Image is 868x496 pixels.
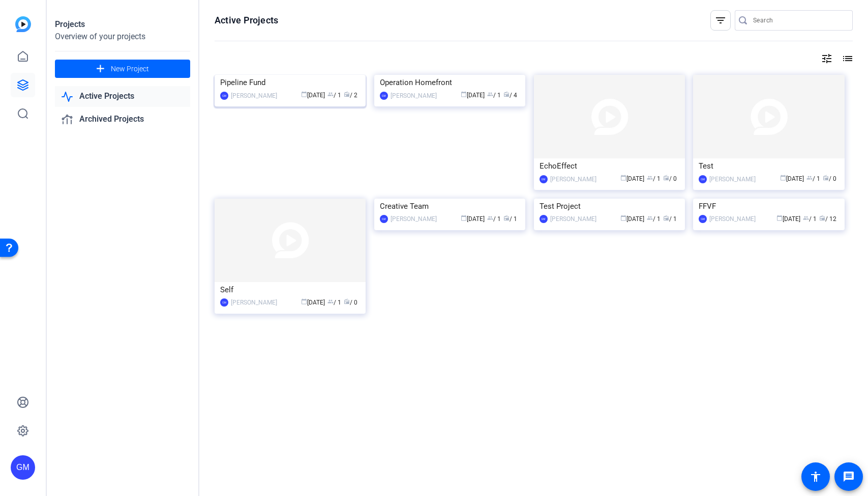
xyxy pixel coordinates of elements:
span: group [487,91,493,97]
span: [DATE] [620,215,644,223]
div: GM [540,175,548,183]
span: / 1 [327,299,341,306]
span: / 1 [503,215,517,223]
span: radio [823,175,829,181]
span: / 0 [823,175,836,182]
div: [PERSON_NAME] [709,174,756,184]
div: EchoEffect [540,158,679,174]
div: [PERSON_NAME] [391,214,437,224]
div: GM [699,215,707,223]
span: calendar_today [776,215,783,221]
span: calendar_today [620,215,626,221]
div: GM [380,92,388,100]
span: group [803,215,809,221]
span: [DATE] [620,175,644,182]
span: [DATE] [461,215,485,223]
span: radio [344,91,350,97]
div: GM [699,175,707,183]
mat-icon: list [841,52,853,65]
span: [DATE] [301,299,325,306]
span: / 12 [819,215,836,223]
span: radio [819,215,825,221]
mat-icon: tune [821,52,833,65]
div: Test Project [540,199,679,214]
div: [PERSON_NAME] [231,91,277,101]
div: GM [220,298,228,307]
span: / 1 [806,175,820,182]
span: / 1 [647,215,661,223]
span: [DATE] [461,92,485,99]
span: calendar_today [461,91,467,97]
input: Search [753,14,845,26]
div: [PERSON_NAME] [231,297,277,308]
mat-icon: message [843,471,855,483]
div: Self [220,282,360,297]
div: Overview of your projects [55,31,190,43]
span: group [647,175,653,181]
div: [PERSON_NAME] [709,214,756,224]
span: calendar_today [780,175,786,181]
span: group [647,215,653,221]
span: group [327,298,334,305]
span: / 1 [487,215,501,223]
div: GM [11,455,35,480]
span: / 2 [344,92,357,99]
mat-icon: add [94,63,107,75]
div: FFVF [699,199,839,214]
span: calendar_today [461,215,467,221]
span: radio [503,91,510,97]
a: Archived Projects [55,109,190,130]
div: [PERSON_NAME] [391,91,437,101]
span: / 1 [327,92,341,99]
div: Test [699,158,839,174]
div: [PERSON_NAME] [550,174,596,184]
span: group [327,91,334,97]
img: blue-gradient.svg [15,16,31,32]
span: [DATE] [780,175,804,182]
span: / 1 [803,215,817,223]
div: GM [380,215,388,223]
span: / 0 [344,299,357,306]
button: New Project [55,60,190,78]
span: / 1 [663,215,677,223]
span: radio [663,175,669,181]
div: [PERSON_NAME] [550,214,596,224]
span: / 0 [663,175,677,182]
a: Active Projects [55,86,190,107]
span: calendar_today [620,175,626,181]
div: GM [540,215,548,223]
span: group [487,215,493,221]
span: / 1 [487,92,501,99]
div: Creative Team [380,199,520,214]
span: radio [344,298,350,305]
span: New Project [111,64,149,74]
span: [DATE] [776,215,800,223]
span: group [806,175,813,181]
span: [DATE] [301,92,325,99]
div: GM [220,92,228,100]
span: / 1 [647,175,661,182]
div: Pipeline Fund [220,75,360,90]
span: calendar_today [301,298,307,305]
div: Projects [55,18,190,31]
span: / 4 [503,92,517,99]
mat-icon: accessibility [810,471,822,483]
h1: Active Projects [215,14,278,26]
div: Operation Homefront [380,75,520,90]
span: radio [663,215,669,221]
span: calendar_today [301,91,307,97]
mat-icon: filter_list [714,14,727,26]
span: radio [503,215,510,221]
